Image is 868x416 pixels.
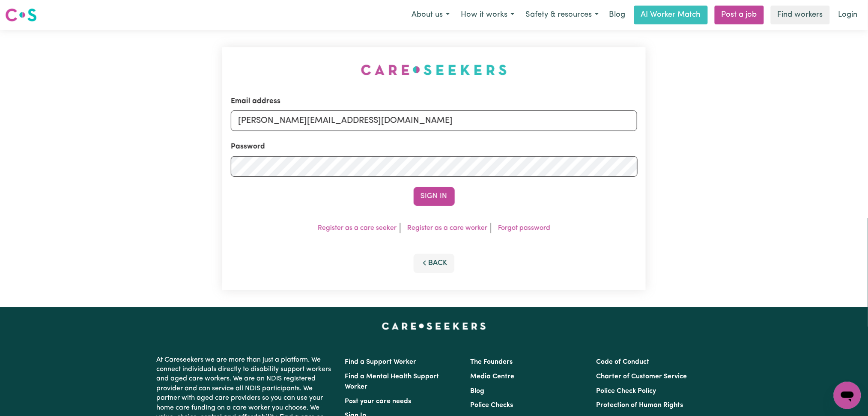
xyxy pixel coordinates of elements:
[5,7,37,23] img: Careseekers logo
[318,225,397,232] a: Register as a care seeker
[345,398,412,405] a: Post your care needs
[596,402,683,409] a: Protection of Human Rights
[634,6,708,24] a: AI Worker Match
[382,323,486,330] a: Careseekers home page
[407,225,487,232] a: Register as a care worker
[455,6,520,24] button: How it works
[834,382,861,409] iframe: Button to launch messaging window
[596,359,649,365] a: Code of Conduct
[833,6,863,24] a: Login
[471,402,513,409] a: Police Checks
[414,187,455,206] button: Sign In
[345,373,439,390] a: Find a Mental Health Support Worker
[471,359,513,365] a: The Founders
[471,373,515,380] a: Media Centre
[345,359,417,365] a: Find a Support Worker
[231,141,265,152] label: Password
[498,225,550,232] a: Forgot password
[604,6,631,24] a: Blog
[231,96,280,107] label: Email address
[406,6,455,24] button: About us
[5,5,37,25] a: Careseekers logo
[596,373,687,380] a: Charter of Customer Service
[520,6,604,24] button: Safety & resources
[471,388,485,395] a: Blog
[414,254,455,273] button: Back
[231,110,638,131] input: Email address
[771,6,830,24] a: Find workers
[715,6,764,24] a: Post a job
[596,388,656,395] a: Police Check Policy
